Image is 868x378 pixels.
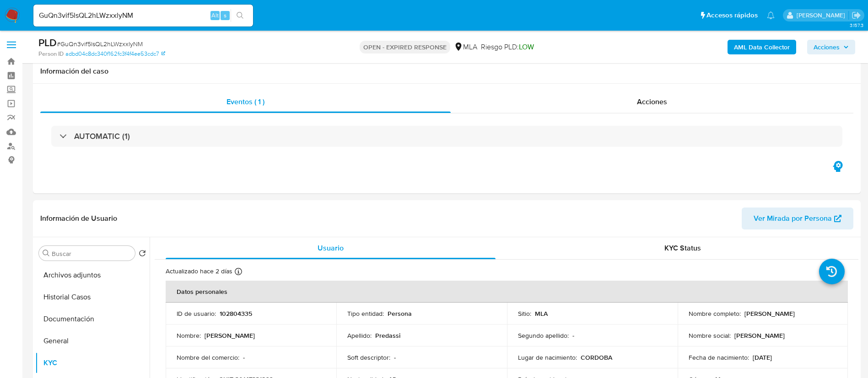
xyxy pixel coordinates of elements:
[518,331,569,340] p: Segundo apellido :
[347,353,390,362] p: Soft descriptor :
[74,131,130,141] h3: AUTOMATIC (1)
[35,352,150,374] button: KYC
[689,353,749,362] p: Fecha de nacimiento :
[360,41,450,53] p: OPEN - EXPIRED RESPONSE
[535,309,548,318] p: MLA
[35,330,150,352] button: General
[243,353,245,362] p: -
[318,243,344,253] span: Usuario
[394,353,396,362] p: -
[211,11,219,20] span: Alt
[742,208,853,229] button: Ver Mirada por Persona
[57,39,143,48] span: # GuQn3vif5lsQL2hLWzxxlyNM
[581,353,612,362] p: CORDOBA
[177,353,239,362] p: Nombre del comercio :
[689,309,741,318] p: Nombre completo :
[35,264,150,286] button: Archivos adjuntos
[38,35,57,50] b: PLD
[767,11,775,19] a: Notificaciones
[35,286,150,308] button: Historial Casos
[40,67,853,76] h1: Información del caso
[518,353,577,362] p: Lugar de nacimiento :
[744,309,795,318] p: [PERSON_NAME]
[454,42,477,52] div: MLA
[753,353,772,362] p: [DATE]
[177,309,216,318] p: ID de usuario :
[33,10,253,21] input: Buscar usuario o caso...
[706,11,758,20] span: Accesos rápidos
[814,40,840,54] span: Acciones
[65,50,165,58] a: adbd04c8dc340f162fc3f4f4ee53cdc7
[519,42,534,52] span: LOW
[734,40,790,54] b: AML Data Collector
[177,331,201,340] p: Nombre :
[38,50,64,58] b: Person ID
[347,331,372,340] p: Apellido :
[166,281,848,303] th: Datos personales
[52,250,131,258] input: Buscar
[728,40,796,54] button: AML Data Collector
[166,267,232,276] p: Actualizado hace 2 días
[734,331,785,340] p: [PERSON_NAME]
[205,331,255,340] p: [PERSON_NAME]
[224,11,226,20] span: s
[40,214,117,223] h1: Información de Usuario
[518,309,531,318] p: Sitio :
[220,309,252,318] p: 102804335
[807,40,855,54] button: Acciones
[481,42,534,52] span: Riesgo PLD:
[347,309,384,318] p: Tipo entidad :
[664,243,701,253] span: KYC Status
[689,331,731,340] p: Nombre social :
[375,331,400,340] p: Predassi
[572,331,574,340] p: -
[43,250,50,257] button: Buscar
[139,250,146,260] button: Volver al orden por defecto
[231,9,249,22] button: search-icon
[388,309,412,318] p: Persona
[51,126,842,147] div: AUTOMATIC (1)
[797,11,848,20] p: micaela.pliatskas@mercadolibre.com
[637,96,667,107] span: Acciones
[754,208,832,229] span: Ver Mirada por Persona
[226,96,264,107] span: Eventos ( 1 )
[852,11,861,20] a: Salir
[35,308,150,330] button: Documentación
